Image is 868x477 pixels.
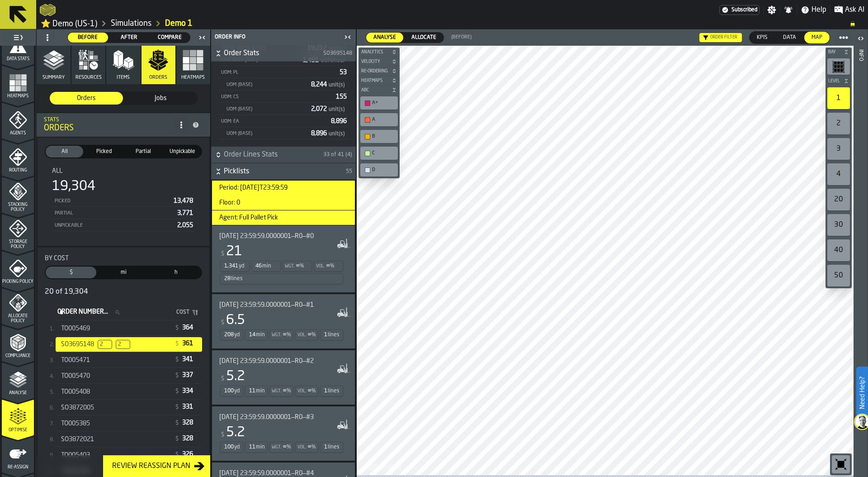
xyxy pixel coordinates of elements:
[359,128,400,145] div: button-toolbar-undefined
[826,48,852,57] button: button-
[224,149,321,160] span: Order Lines Stats
[182,388,195,394] span: 334
[149,32,190,43] label: button-switch-multi-Compare
[826,212,852,238] div: button-toolbar-undefined
[234,332,240,338] span: yd
[234,388,240,394] span: yd
[359,59,390,64] span: Velocity
[780,5,797,14] label: button-toggle-Notifications
[311,332,316,338] span: %
[362,148,396,158] div: C
[804,32,830,43] div: thumb
[249,388,255,394] div: 11
[182,324,195,331] span: 364
[218,127,349,139] div: StatList-item-UOM (Base)
[175,388,179,395] span: $
[220,329,243,340] div: Distance
[211,29,356,45] header: Order Info
[221,376,224,382] span: $
[220,94,332,100] div: UOM: CS
[219,301,314,309] span: [DATE] 23:59:59.0000001—R0—#1
[308,332,311,338] div: ∞
[98,340,112,349] span: Partial Lines
[749,31,775,44] label: button-switch-multi-KPIs
[804,31,830,44] label: button-switch-multi-Map
[750,32,775,43] div: thumb
[372,150,395,156] div: C
[177,210,193,216] span: 3,771
[2,31,34,44] label: button-toggle-Toggle Full Menu
[152,268,199,277] span: h
[245,329,268,340] div: Duration
[165,19,193,29] a: link-to-/wh/i/103622fe-4b04-4da1-b95f-2619b9c959cc/simulations/3dda85b6-1544-4f01-98fd-f9644980bb95
[52,167,195,175] div: Title
[362,98,396,108] div: A+
[359,76,400,85] button: button-
[2,325,34,361] li: menu Compliance
[372,167,395,173] div: D
[359,162,400,178] div: button-toolbar-undefined
[330,263,335,269] span: %
[68,33,108,43] div: thumb
[359,95,400,111] div: button-toolbar-undefined
[2,214,34,250] li: menu Storage Policy
[47,268,94,277] span: $
[212,225,355,292] div: stat-2024-11-22 23:59:59.0000001—R0—#0
[182,340,195,347] span: 361
[61,341,94,348] span: SO3695148
[98,267,149,278] div: thumb
[226,243,242,260] div: 21
[111,19,151,29] a: link-to-/wh/i/103622fe-4b04-4da1-b95f-2619b9c959cc
[2,102,34,138] li: menu Agents
[45,160,202,238] div: stat-All
[211,27,356,147] div: stat-Unit Stats
[359,48,400,57] button: button-
[226,106,307,112] div: UOM (Base)
[316,264,325,269] label: Vol.
[2,28,34,64] li: menu Data Stats
[826,263,852,288] div: button-toolbar-undefined
[2,251,34,287] li: menu Picking Policy
[175,404,179,410] span: $
[177,222,193,229] span: 2,055
[56,431,202,447] div: StatList-item-[object Object]
[45,255,202,262] div: Title
[219,233,314,240] span: [DATE] 23:59:59.0000001—R0—#0
[329,82,345,88] span: unit(s)
[163,145,202,158] label: button-switch-multi-Unpickable (2,055)
[175,436,179,442] span: $
[283,332,286,338] div: ∞
[224,388,234,394] div: 100
[224,166,344,177] span: Picklists
[56,352,202,368] div: StatList-item-[object Object]
[45,286,202,297] div: 20 of 19,304
[341,32,354,43] label: button-toggle-Close me
[219,301,344,309] div: Title
[175,420,179,426] span: $
[221,251,224,257] span: $
[219,233,344,240] div: Title
[52,195,195,207] div: StatList-item-Picked
[123,91,198,105] label: button-switch-multi-Jobs
[245,386,268,396] div: Duration
[826,187,852,212] div: button-toolbar-undefined
[97,266,150,279] label: button-switch-multi-Distance
[324,388,327,394] div: 1
[249,332,255,338] div: 14
[362,165,396,175] div: D
[320,386,343,396] div: Line Speed 0.15 l/hour
[256,388,265,394] span: min
[151,267,201,278] div: thumb
[827,214,850,236] div: 30
[297,333,306,338] label: Vol.
[212,406,355,461] div: stat-2024-11-22 23:59:59.0000001—R0—#3
[61,436,94,443] span: SO3872021
[224,276,231,282] div: 28
[224,263,238,269] div: 1,341
[269,386,293,396] div: Agent Weight Cap. N/A / Picklist Weight. 506 lb (∞%)
[218,115,349,127] div: StatList-item-UOM: EA
[231,276,243,282] span: lines
[61,325,90,332] span: TO005469
[331,118,347,124] span: 8,896
[61,357,90,364] span: TO005471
